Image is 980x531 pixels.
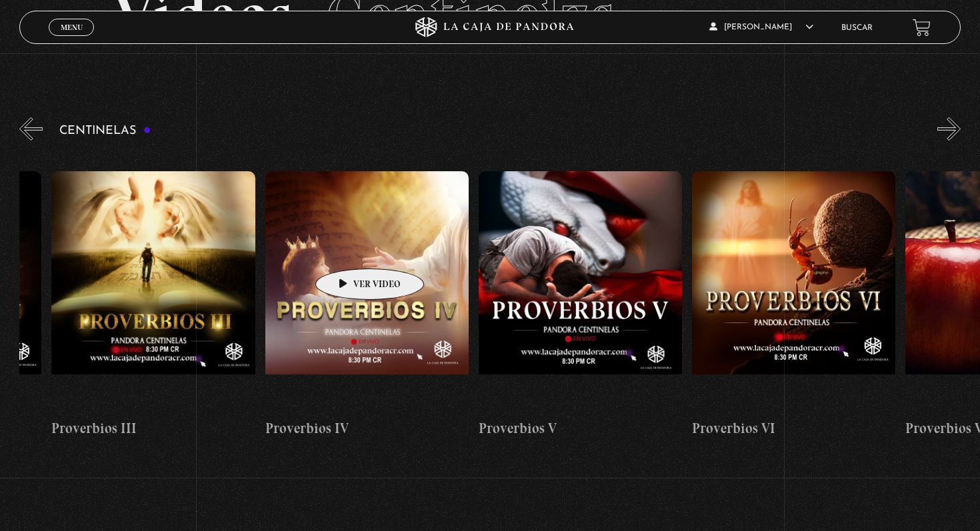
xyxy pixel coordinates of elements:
[841,24,873,32] a: Buscar
[59,125,151,137] h3: Centinelas
[937,117,961,141] button: Next
[265,418,469,439] h4: Proverbios IV
[709,23,813,31] span: [PERSON_NAME]
[61,23,83,31] span: Menu
[692,418,895,439] h4: Proverbios VI
[692,151,895,460] a: Proverbios VI
[19,117,43,141] button: Previous
[913,18,931,36] a: View your shopping cart
[51,151,255,460] a: Proverbios III
[51,418,255,439] h4: Proverbios III
[56,35,87,44] span: Cerrar
[479,418,682,439] h4: Proverbios V
[479,151,682,460] a: Proverbios V
[265,151,469,460] a: Proverbios IV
